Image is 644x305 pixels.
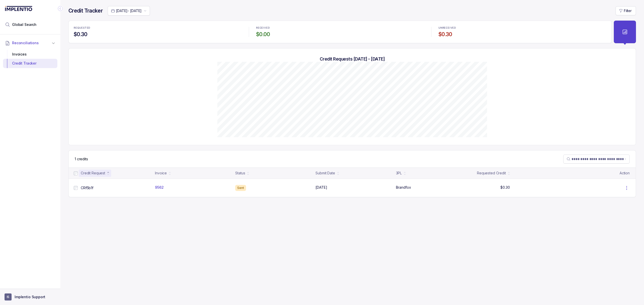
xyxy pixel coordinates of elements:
div: Remaining page entries [75,157,88,162]
h5: Credit Requests [DATE] - [DATE] [77,56,628,62]
h4: $0.30 [74,31,242,38]
p: $0.30 [500,185,510,190]
div: Requested Credit [477,171,506,176]
div: Status [235,171,245,176]
input: checkbox-checkbox-all [74,171,78,175]
p: Brandfox [396,185,411,190]
div: Invoice [155,171,167,176]
search: Table Search Bar [563,155,630,164]
input: checkbox-checkbox-all [74,186,78,190]
p: Filter [624,8,632,13]
div: Credit Tracker [7,59,53,68]
p: 1 credits [75,157,88,162]
h4: Credit Tracker [68,7,103,14]
p: REQUESTED [74,26,90,29]
button: Filter [616,6,636,15]
button: Date Range Picker [108,6,150,16]
p: [DATE] - [DATE] [116,8,142,13]
button: User initialsImplentio Support [5,293,56,300]
span: Reconciliations [12,40,39,45]
h4: $0.30 [438,31,607,38]
p: UNRECEIVED [438,26,456,29]
div: Collapse Icon [57,6,63,12]
ul: Statistic Highlights [68,21,612,43]
div: Credit Request [81,171,105,176]
p: 9562 [155,185,164,190]
p: [DATE] [315,185,327,190]
div: Invoices [7,50,53,59]
div: 3PL [396,171,402,176]
nav: Table Control [69,150,636,168]
div: Submit Date [315,171,335,176]
li: Statistic UNRECEIVED [435,23,610,41]
span: Global Search [12,22,36,27]
li: Statistic RECEIVED [253,23,427,41]
p: RECEIVED [256,26,270,29]
p: CRf5b1f [81,185,93,190]
search: Date Range Picker [111,8,142,13]
p: Implentio Support [15,294,45,299]
div: Sent [235,185,246,191]
li: Statistic REQUESTED [71,23,245,41]
p: Action [620,171,630,176]
div: Reconciliations [3,49,57,69]
span: User initials [5,293,12,300]
h4: $0.00 [256,31,424,38]
button: Reconciliations [3,37,57,48]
